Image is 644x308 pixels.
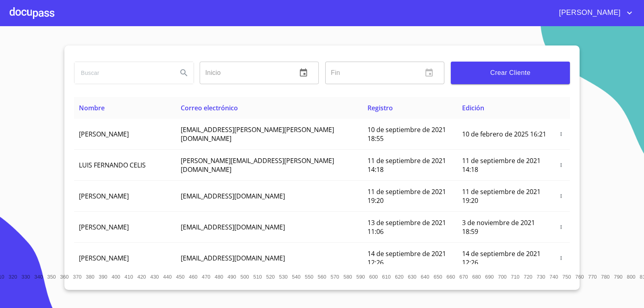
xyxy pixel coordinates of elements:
[71,271,84,283] button: 370
[266,274,275,280] span: 520
[181,156,334,174] span: [PERSON_NAME][EMAIL_ADDRESS][PERSON_NAME][DOMAIN_NAME]
[462,156,541,174] span: 11 de septiembre de 2021 14:18
[181,125,334,143] span: [EMAIL_ADDRESS][PERSON_NAME][PERSON_NAME][DOMAIN_NAME]
[380,271,393,283] button: 610
[367,218,446,236] span: 13 de septiembre de 2021 11:06
[60,274,68,280] span: 360
[328,271,341,283] button: 570
[213,271,225,283] button: 480
[137,274,146,280] span: 420
[444,271,457,283] button: 660
[97,271,109,283] button: 390
[109,271,122,283] button: 400
[367,156,446,174] span: 11 de septiembre de 2021 14:18
[367,103,393,112] span: Registro
[84,271,97,283] button: 380
[135,271,148,283] button: 420
[45,271,58,283] button: 350
[573,271,586,283] button: 760
[279,274,287,280] span: 530
[202,274,210,280] span: 470
[498,274,506,280] span: 700
[356,274,365,280] span: 590
[395,274,403,280] span: 620
[562,274,571,280] span: 750
[341,271,354,283] button: 580
[19,271,32,283] button: 330
[457,67,563,79] span: Crear Cliente
[547,271,560,283] button: 740
[537,274,545,280] span: 730
[215,274,223,280] span: 480
[303,271,316,283] button: 550
[367,125,446,143] span: 10 de septiembre de 2021 18:55
[74,62,171,84] input: search
[343,274,352,280] span: 580
[560,271,573,283] button: 750
[472,274,481,280] span: 680
[318,274,326,280] span: 560
[238,271,251,283] button: 500
[99,274,107,280] span: 390
[316,271,328,283] button: 560
[124,274,133,280] span: 410
[509,271,522,283] button: 710
[431,271,444,283] button: 650
[382,274,390,280] span: 610
[174,63,194,83] button: Search
[462,130,546,138] span: 10 de febrero de 2025 16:21
[485,274,493,280] span: 690
[446,274,455,280] span: 660
[483,271,496,283] button: 690
[524,274,532,280] span: 720
[419,271,431,283] button: 640
[181,192,285,201] span: [EMAIL_ADDRESS][DOMAIN_NAME]
[176,274,184,280] span: 450
[79,103,105,112] span: Nombre
[305,274,313,280] span: 550
[264,271,277,283] button: 520
[457,271,470,283] button: 670
[161,271,174,283] button: 440
[367,249,446,267] span: 14 de septiembre de 2021 12:26
[32,271,45,283] button: 340
[406,271,419,283] button: 630
[122,271,135,283] button: 410
[393,271,406,283] button: 620
[625,271,638,283] button: 800
[200,271,213,283] button: 470
[187,271,200,283] button: 460
[253,274,262,280] span: 510
[421,274,429,280] span: 640
[511,274,519,280] span: 710
[227,274,236,280] span: 490
[181,254,285,263] span: [EMAIL_ADDRESS][DOMAIN_NAME]
[292,274,300,280] span: 540
[150,274,159,280] span: 430
[240,274,249,280] span: 500
[79,223,129,232] span: [PERSON_NAME]
[354,271,367,283] button: 590
[369,274,378,280] span: 600
[86,274,94,280] span: 380
[599,271,612,283] button: 780
[433,274,442,280] span: 650
[459,274,468,280] span: 670
[21,274,30,280] span: 330
[367,271,380,283] button: 600
[614,274,622,280] span: 790
[535,271,547,283] button: 730
[8,274,17,280] span: 320
[522,271,535,283] button: 720
[148,271,161,283] button: 430
[496,271,509,283] button: 700
[79,254,129,263] span: [PERSON_NAME]
[181,103,238,112] span: Correo electrónico
[73,274,81,280] span: 370
[586,271,599,283] button: 770
[181,223,285,232] span: [EMAIL_ADDRESS][DOMAIN_NAME]
[408,274,416,280] span: 630
[588,274,597,280] span: 770
[462,187,541,205] span: 11 de septiembre de 2021 19:20
[470,271,483,283] button: 680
